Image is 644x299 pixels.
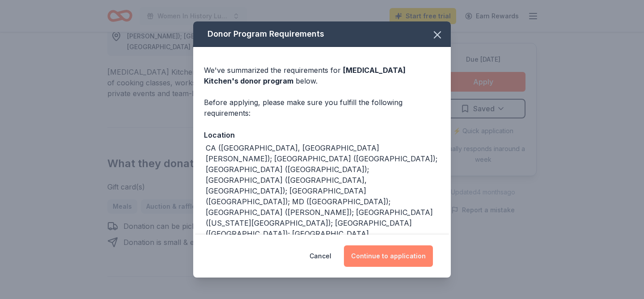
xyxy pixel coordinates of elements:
[204,65,440,86] div: We've summarized the requirements for below.
[204,97,440,118] div: Before applying, please make sure you fulfill the following requirements:
[193,21,451,47] div: Donor Program Requirements
[206,143,440,250] div: CA ([GEOGRAPHIC_DATA], [GEOGRAPHIC_DATA][PERSON_NAME]); [GEOGRAPHIC_DATA] ([GEOGRAPHIC_DATA]); [G...
[309,245,331,267] button: Cancel
[204,129,440,141] div: Location
[344,245,433,267] button: Continue to application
